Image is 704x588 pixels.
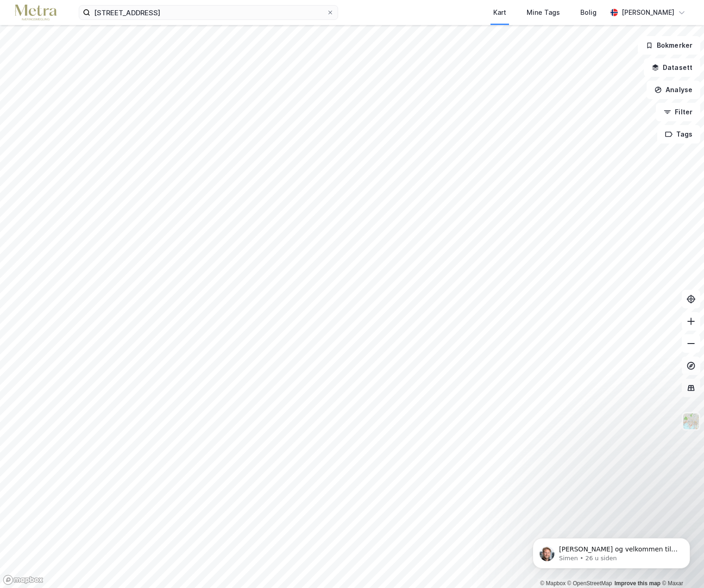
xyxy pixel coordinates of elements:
[638,36,700,55] button: Bokmerker
[15,5,57,21] img: metra-logo.256734c3b2bbffee19d4.png
[580,7,597,18] div: Bolig
[647,81,700,99] button: Analyse
[493,7,506,18] div: Kart
[519,519,704,583] iframe: Intercom notifications melding
[90,6,327,19] input: Søk på adresse, matrikkel, gårdeiere, leietakere eller personer
[657,125,700,144] button: Tags
[644,58,700,77] button: Datasett
[540,580,566,587] a: Mapbox
[3,575,44,585] a: Mapbox homepage
[682,413,700,430] img: Z
[615,580,660,587] a: Improve this map
[567,580,612,587] a: OpenStreetMap
[622,7,674,18] div: [PERSON_NAME]
[527,7,560,18] div: Mine Tags
[656,103,700,121] button: Filter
